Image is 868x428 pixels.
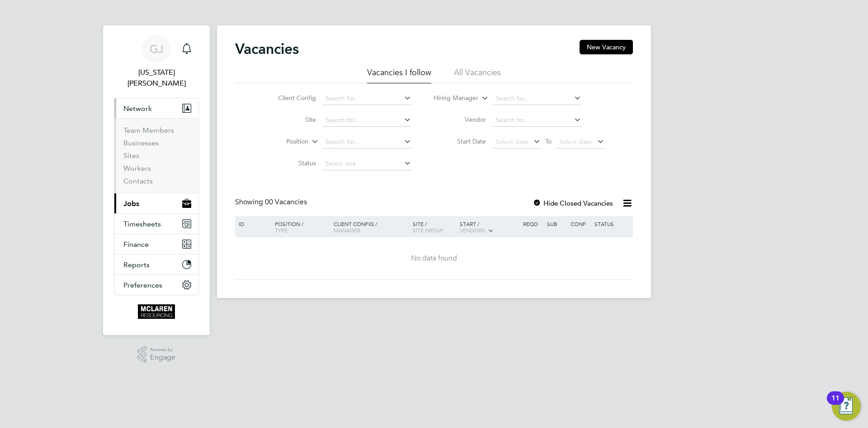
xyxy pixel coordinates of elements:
[256,137,308,146] label: Position
[542,135,554,147] span: To
[236,216,268,231] div: ID
[123,260,150,269] span: Reports
[268,216,331,238] div: Position /
[367,67,431,83] li: Vacancies I follow
[458,216,521,239] div: Start /
[832,392,861,421] button: Open Resource Center, 11 new notifications
[150,346,175,354] span: Powered by
[123,164,151,173] a: Workers
[150,354,175,361] span: Engage
[265,197,307,207] span: 00 Vacancies
[114,34,199,89] a: GJ[US_STATE][PERSON_NAME]
[264,115,316,124] label: Site
[533,199,613,207] label: Hide Closed Vacancies
[492,92,581,105] input: Search for...
[592,216,632,231] div: Status
[434,137,486,145] label: Start Date
[123,126,174,135] a: Team Members
[413,226,443,234] span: Site Group
[559,138,592,146] span: Select date
[426,94,478,103] label: Hiring Manager
[114,118,198,193] div: Network
[454,67,501,83] li: All Vacancies
[264,94,316,102] label: Client Config
[123,240,149,249] span: Finance
[123,220,161,228] span: Timesheets
[495,138,528,146] span: Select date
[831,398,840,410] div: 11
[568,216,592,231] div: Conf
[322,92,411,105] input: Search for...
[114,255,198,274] button: Reports
[150,43,164,55] span: GJ
[236,254,632,263] div: No data found
[114,304,199,319] a: Go to home page
[103,25,210,335] nav: Main navigation
[434,115,486,124] label: Vendor
[322,136,411,149] input: Search for...
[123,177,153,185] a: Contacts
[137,346,176,363] a: Powered byEngage
[114,275,198,295] button: Preferences
[545,216,568,231] div: Sub
[521,216,544,231] div: Reqd
[114,234,198,254] button: Finance
[114,193,198,213] button: Jobs
[410,216,458,238] div: Site /
[492,114,581,127] input: Search for...
[322,114,411,127] input: Search for...
[275,226,288,234] span: Type
[331,216,410,238] div: Client Config /
[235,197,309,207] div: Showing
[123,104,152,113] span: Network
[138,304,175,319] img: mclaren-logo-retina.png
[460,226,485,234] span: Vendors
[264,159,316,167] label: Status
[580,40,633,54] button: New Vacancy
[114,214,198,234] button: Timesheets
[123,151,139,160] a: Sites
[334,226,360,234] span: Manager
[235,40,299,58] h2: Vacancies
[322,158,411,170] input: Select one
[123,199,139,208] span: Jobs
[123,281,162,289] span: Preferences
[114,98,198,118] button: Network
[123,139,159,147] a: Businesses
[114,67,199,89] span: Georgia Jesson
